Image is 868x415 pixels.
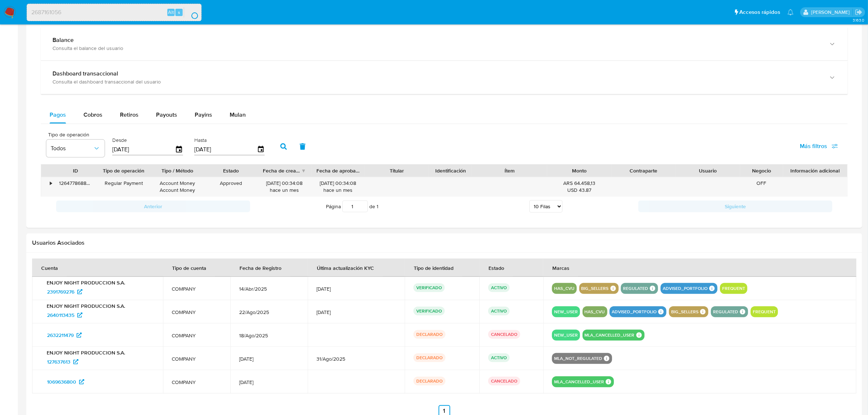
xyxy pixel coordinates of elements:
[787,9,794,15] a: Notificaciones
[811,9,852,16] p: ludmila.lanatti@mercadolibre.com
[855,8,863,16] a: Salir
[32,239,856,247] h2: Usuarios Asociados
[739,8,780,16] span: Accesos rápidos
[27,8,201,17] input: Buscar usuario o caso...
[168,9,174,16] span: Alt
[178,9,180,16] span: s
[184,7,199,18] button: search-icon
[853,17,864,23] span: 3.163.0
